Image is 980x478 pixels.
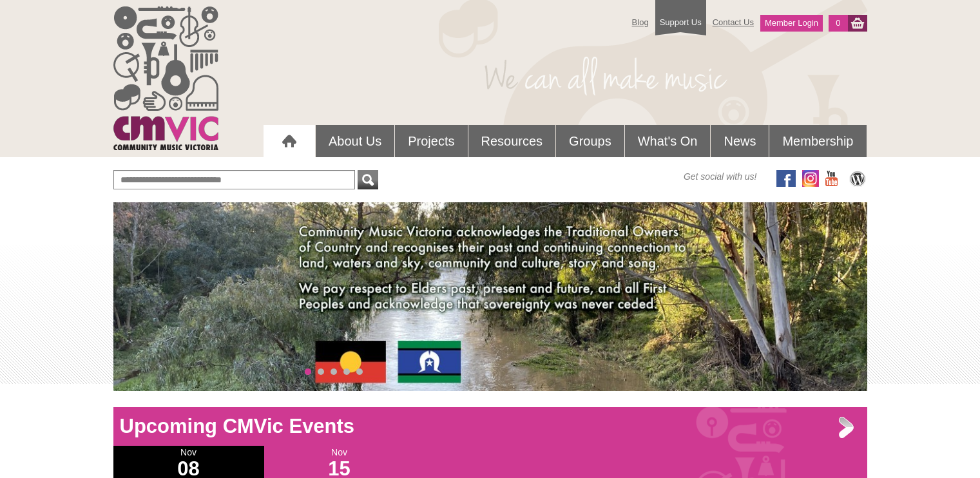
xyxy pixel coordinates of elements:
a: Member Login [760,15,823,32]
img: icon-instagram.png [802,170,819,187]
img: CMVic Blog [848,170,867,187]
a: Contact Us [706,11,760,33]
a: Projects [395,125,467,157]
span: Get social with us! [684,170,757,183]
a: Blog [626,11,655,33]
a: What's On [625,125,711,157]
a: About Us [316,125,394,157]
a: Membership [769,125,866,157]
a: News [711,125,769,157]
a: 0 [829,15,847,32]
a: Resources [468,125,556,157]
h1: Upcoming CMVic Events [113,414,867,439]
img: cmvic_logo.png [113,6,218,150]
a: Groups [556,125,624,157]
